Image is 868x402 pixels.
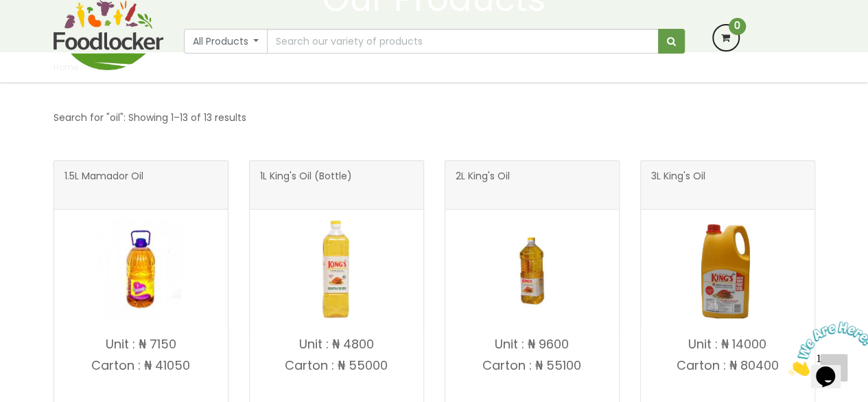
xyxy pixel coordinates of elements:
[641,337,814,351] p: Unit : ₦ 14000
[54,359,228,372] p: Carton : ₦ 41050
[445,359,619,372] p: Carton : ₦ 55100
[54,110,246,126] p: Search for "oil": Showing 1–13 of 13 results
[267,29,658,54] input: Search our variety of products
[54,337,228,351] p: Unit : ₦ 7150
[480,219,583,322] img: 2L King's Oil
[184,29,268,54] button: All Products
[783,316,868,381] iframe: chat widget
[285,219,388,322] img: 1L King's Oil (Bottle)
[5,5,11,17] span: 1
[641,359,814,372] p: Carton : ₦ 80400
[250,337,423,351] p: Unit : ₦ 4800
[64,171,143,199] span: 1.5L Mamador Oil
[456,171,510,199] span: 2L King's Oil
[89,219,192,322] img: 1.5L Mamador Oil
[729,18,746,35] span: 0
[651,171,705,199] span: 3L King's Oil
[445,337,619,351] p: Unit : ₦ 9600
[676,219,779,322] img: 3L King's Oil
[250,359,423,372] p: Carton : ₦ 55000
[5,5,91,60] img: Chat attention grabber
[260,171,352,199] span: 1L King's Oil (Bottle)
